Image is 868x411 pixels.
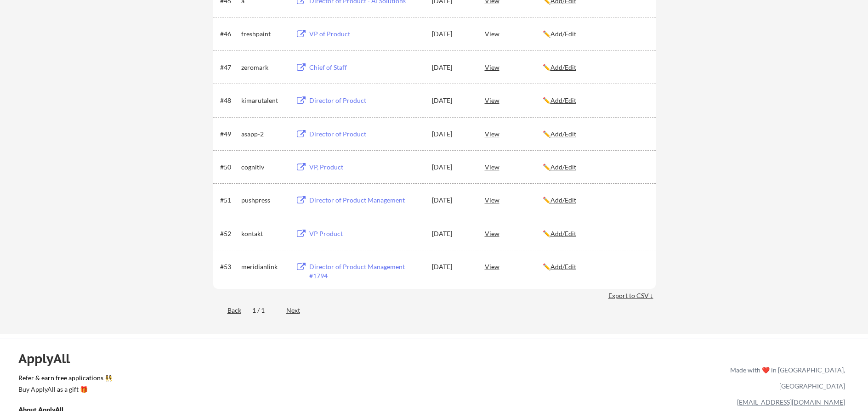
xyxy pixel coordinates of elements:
[18,384,110,396] a: Buy ApplyAll as a gift 🎁
[737,398,845,406] a: [EMAIL_ADDRESS][DOMAIN_NAME]
[485,191,543,208] div: View
[432,63,472,72] div: [DATE]
[432,262,472,271] div: [DATE]
[309,229,423,238] div: VP Product
[550,163,576,171] u: Add/Edit
[432,96,472,105] div: [DATE]
[485,225,543,242] div: View
[309,163,423,172] div: VP, Product
[18,351,80,366] div: ApplyAll
[543,229,647,238] div: ✏️
[432,29,472,39] div: [DATE]
[485,92,543,108] div: View
[309,129,423,139] div: Director of Product
[309,63,423,72] div: Chief of Staff
[213,306,241,315] div: Back
[550,230,576,237] u: Add/Edit
[543,196,647,205] div: ✏️
[550,130,576,138] u: Add/Edit
[309,196,423,205] div: Director of Product Management
[220,262,238,271] div: #53
[241,96,287,105] div: kimarutalent
[220,196,238,205] div: #51
[485,125,543,142] div: View
[241,129,287,139] div: asapp-2
[432,129,472,139] div: [DATE]
[241,163,287,172] div: cognitiv
[485,25,543,42] div: View
[241,229,287,238] div: kontakt
[18,375,538,384] a: Refer & earn free applications 👯‍♀️
[241,196,287,205] div: pushpress
[220,96,238,105] div: #48
[726,362,845,394] div: Made with ❤️ in [GEOGRAPHIC_DATA], [GEOGRAPHIC_DATA]
[241,29,287,39] div: freshpaint
[432,163,472,172] div: [DATE]
[286,306,311,315] div: Next
[241,262,287,271] div: meridianlink
[543,262,647,271] div: ✏️
[608,291,656,300] div: Export to CSV ↓
[550,196,576,204] u: Add/Edit
[432,196,472,205] div: [DATE]
[543,63,647,72] div: ✏️
[550,96,576,104] u: Add/Edit
[309,29,423,39] div: VP of Product
[18,386,110,393] div: Buy ApplyAll as a gift 🎁
[432,229,472,238] div: [DATE]
[220,29,238,39] div: #46
[485,59,543,75] div: View
[220,129,238,139] div: #49
[485,258,543,275] div: View
[252,306,275,315] div: 1 / 1
[485,158,543,175] div: View
[543,29,647,39] div: ✏️
[220,229,238,238] div: #52
[550,63,576,71] u: Add/Edit
[220,163,238,172] div: #50
[309,96,423,105] div: Director of Product
[543,96,647,105] div: ✏️
[241,63,287,72] div: zeromark
[550,263,576,270] u: Add/Edit
[309,262,423,280] div: Director of Product Management - #1794
[550,30,576,38] u: Add/Edit
[543,129,647,139] div: ✏️
[220,63,238,72] div: #47
[543,163,647,172] div: ✏️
